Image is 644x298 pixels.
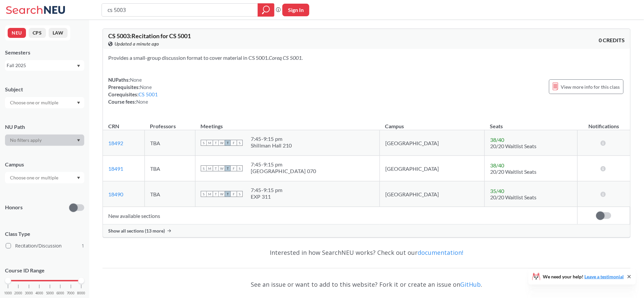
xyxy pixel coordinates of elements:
[251,136,292,142] div: 7:45 - 9:15 pm
[25,291,33,295] span: 3000
[82,242,84,249] span: 1
[5,204,23,211] p: Honors
[103,275,631,294] div: See an issue or want to add to this website? Fork it or create an issue on .
[56,291,64,295] span: 6000
[5,135,84,146] div: Dropdown arrow
[490,168,536,175] span: 20/20 Waitlist Seats
[251,168,316,174] div: [GEOGRAPHIC_DATA] 070
[145,156,195,181] td: TBA
[108,76,158,105] div: NUPaths: Prerequisites: Corequisites: Course fees:
[207,165,213,171] span: M
[46,291,54,295] span: 5000
[599,37,625,44] span: 0 CREDITS
[577,116,630,130] th: Notifications
[490,188,504,194] span: 35 / 40
[108,54,625,61] section: Provides a small-group discussion format to cover material in CS 5001.
[7,99,63,107] input: Choose one or multiple
[201,140,207,146] span: S
[195,116,380,130] th: Meetings
[490,162,504,168] span: 38 / 40
[380,130,485,156] td: [GEOGRAPHIC_DATA]
[201,191,207,197] span: S
[108,191,123,197] a: 18490
[5,172,84,183] div: Dropdown arrow
[237,165,243,171] span: S
[219,165,225,171] span: W
[67,291,75,295] span: 7000
[380,181,485,207] td: [GEOGRAPHIC_DATA]
[213,165,219,171] span: T
[145,116,195,130] th: Professors
[251,193,283,200] div: EXP 311
[5,230,84,238] span: Class Type
[251,161,316,168] div: 7:45 - 9:15 pm
[108,140,123,146] a: 18492
[6,242,84,250] label: Recitation/Discussion
[5,49,84,56] div: Semesters
[561,83,620,91] span: View more info for this class
[77,139,80,142] svg: Dropdown arrow
[207,140,213,146] span: M
[231,191,237,197] span: F
[77,177,80,179] svg: Dropdown arrow
[485,116,577,130] th: Seats
[7,62,76,69] div: Fall 2025
[207,191,213,197] span: M
[490,194,536,200] span: 20/20 Waitlist Seats
[231,165,237,171] span: F
[380,116,485,130] th: Campus
[5,86,84,93] div: Subject
[14,291,22,295] span: 2000
[219,191,225,197] span: W
[77,102,80,104] svg: Dropdown arrow
[108,32,191,40] span: CS 5003 : Recitation for CS 5001
[213,191,219,197] span: T
[461,280,481,288] a: GitHub
[251,187,283,193] div: 7:45 - 9:15 pm
[140,84,152,90] span: None
[219,140,225,146] span: W
[237,191,243,197] span: S
[231,140,237,146] span: F
[115,40,159,48] span: Updated a minute ago
[237,140,243,146] span: S
[251,142,292,149] div: Shillman Hall 210
[108,228,165,234] span: Show all sections (13 more)
[107,4,253,16] input: Class, professor, course number, "phrase"
[49,28,68,38] button: LAW
[103,207,577,225] td: New available sections
[5,60,84,71] div: Fall 2025Dropdown arrow
[213,140,219,146] span: T
[136,99,148,105] span: None
[5,161,84,168] div: Campus
[5,123,84,131] div: NU Path
[262,5,270,15] svg: magnifying glass
[108,165,123,172] a: 18491
[130,77,142,83] span: None
[225,140,231,146] span: T
[418,248,464,256] a: documentation!
[77,291,85,295] span: 8000
[5,267,84,274] p: Course ID Range
[139,91,158,97] a: CS 5001
[108,123,119,130] div: CRN
[282,4,309,16] button: Sign In
[103,225,630,237] div: Show all sections (13 more)
[585,274,624,279] a: Leave a testimonial
[8,28,26,38] button: NEU
[490,137,504,143] span: 38 / 40
[269,54,303,61] i: Coreq CS 5001.
[490,143,536,149] span: 20/20 Waitlist Seats
[77,65,80,67] svg: Dropdown arrow
[145,130,195,156] td: TBA
[225,191,231,197] span: T
[103,243,631,262] div: Interested in how SearchNEU works? Check out our
[7,174,63,182] input: Choose one or multiple
[543,274,624,279] span: We need your help!
[380,156,485,181] td: [GEOGRAPHIC_DATA]
[258,3,274,17] div: magnifying glass
[4,291,12,295] span: 1000
[29,28,46,38] button: CPS
[5,97,84,108] div: Dropdown arrow
[145,181,195,207] td: TBA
